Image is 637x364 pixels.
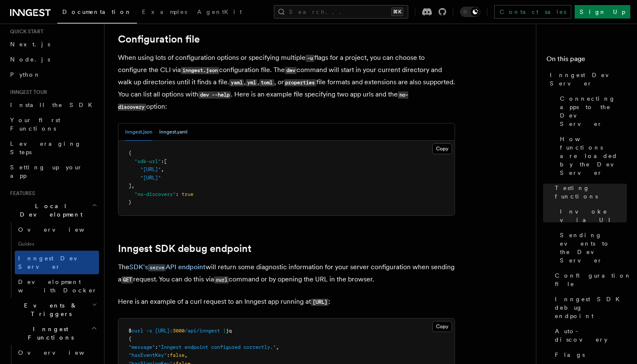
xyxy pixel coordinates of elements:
[575,5,630,19] a: Sign Up
[118,52,455,113] p: When using lots of configuration options or specifying multiple flags for a project, you can choo...
[7,298,99,321] button: Events & Triggers
[10,164,83,179] span: Setting up your app
[198,91,231,99] code: dev --help
[125,123,153,141] button: inngest.json
[164,158,167,164] span: [
[7,198,99,222] button: Local Development
[551,292,627,324] a: Inngest SDK debug endpoint
[259,79,274,86] code: toml
[7,112,99,136] a: Your first Functions
[7,160,99,183] a: Setting up your app
[134,191,176,197] span: "no-discovery"
[142,8,187,15] span: Examples
[7,301,92,318] span: Events & Triggers
[155,328,173,334] span: [URL]:
[173,328,185,334] span: 3000
[118,243,252,254] a: Inngest SDK debug endpoint
[128,352,167,358] span: "hasEventKey"
[134,158,161,164] span: "sdk-url"
[121,276,133,284] code: GET
[7,89,47,96] span: Inngest tour
[560,207,627,224] span: Invoke via UI
[432,321,452,332] button: Copy
[276,344,279,350] span: ,
[7,222,99,298] div: Local Development
[551,347,627,362] a: Flags
[57,3,137,24] a: Documentation
[7,202,92,219] span: Local Development
[140,166,161,172] span: "[URL]"
[10,56,50,63] span: Node.js
[128,183,131,189] span: ]
[10,102,97,108] span: Install the SDK
[285,67,297,74] code: dev
[551,268,627,292] a: Configuration file
[10,140,81,155] span: Leveraging Steps
[555,184,627,201] span: Testing functions
[170,352,185,358] span: false
[560,231,627,265] span: Sending events to the Dev Server
[185,352,187,358] span: ,
[161,166,164,172] span: ,
[223,328,226,334] span: |
[192,3,247,23] a: AgentKit
[15,251,99,274] a: Inngest Dev Server
[494,5,571,19] a: Contact sales
[131,183,134,189] span: ,
[10,71,41,78] span: Python
[246,79,257,86] code: yml
[159,123,187,141] button: inngest.yaml
[15,237,99,251] span: Guides
[128,328,131,334] span: $
[118,296,455,308] p: Here is an example of a curl request to an Inngest app running at :
[555,295,627,320] span: Inngest SDK debug endpoint
[555,327,627,344] span: Auto-discovery
[7,28,43,35] span: Quick start
[391,8,403,16] kbd: ⌘K
[197,8,242,15] span: AgentKit
[128,344,155,350] span: "message"
[146,328,152,334] span: -s
[546,54,627,67] h4: On this page
[551,324,627,347] a: Auto-discovery
[560,94,627,128] span: Connecting apps to the Dev Server
[546,67,627,91] a: Inngest Dev Server
[62,8,132,15] span: Documentation
[305,55,314,62] code: -u
[7,190,35,197] span: Features
[129,263,206,271] a: SDK'sserveAPI endpoint
[229,79,244,86] code: yaml
[311,299,329,306] code: [URL]
[555,351,585,359] span: Flags
[15,222,99,237] a: Overview
[18,226,105,233] span: Overview
[7,67,99,82] a: Python
[128,199,131,205] span: }
[555,271,632,288] span: Configuration file
[7,52,99,67] a: Node.js
[7,136,99,160] a: Leveraging Steps
[7,325,91,342] span: Inngest Functions
[557,91,627,131] a: Connecting apps to the Dev Server
[550,71,627,88] span: Inngest Dev Server
[284,79,316,86] code: properties
[15,345,99,360] a: Overview
[557,204,627,227] a: Invoke via UI
[18,278,97,294] span: Development with Docker
[226,328,232,334] span: jq
[557,227,627,268] a: Sending events to the Dev Server
[7,37,99,52] a: Next.js
[137,3,192,23] a: Examples
[18,349,105,356] span: Overview
[182,191,193,197] span: true
[167,352,170,358] span: :
[128,150,131,156] span: {
[140,175,161,181] span: "[URL]"
[18,255,90,270] span: Inngest Dev Server
[460,7,480,17] button: Toggle dark mode
[10,41,50,48] span: Next.js
[185,328,220,334] span: /api/inngest
[274,5,408,19] button: Search...⌘K
[432,143,452,154] button: Copy
[7,321,99,345] button: Inngest Functions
